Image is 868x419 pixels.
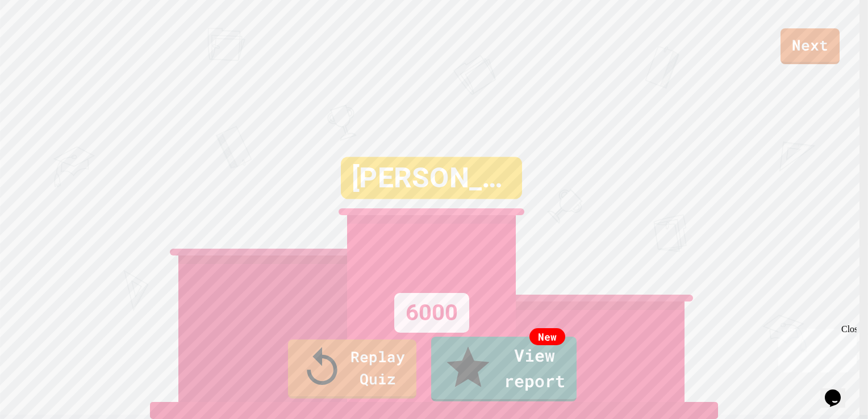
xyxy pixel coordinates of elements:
div: [PERSON_NAME] [341,157,522,199]
div: 6000 [394,293,469,333]
iframe: chat widget [820,374,857,408]
div: New [529,328,565,345]
iframe: chat widget [774,324,857,372]
a: Next [781,28,840,64]
a: View report [431,337,577,401]
div: Chat with us now!Close [5,5,78,72]
a: Replay Quiz [288,340,416,399]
